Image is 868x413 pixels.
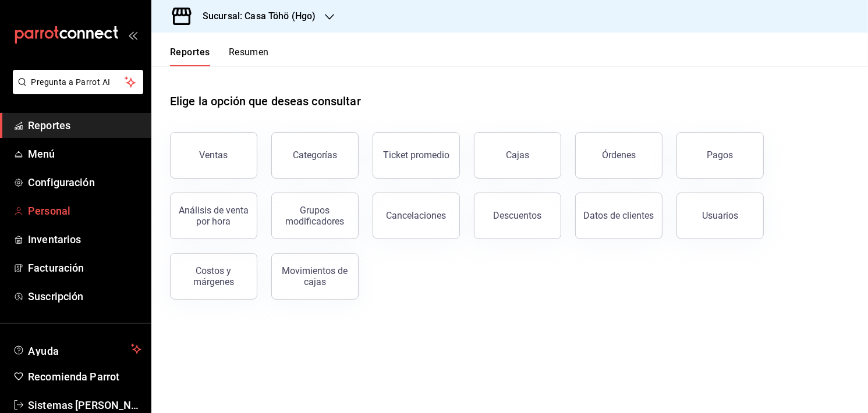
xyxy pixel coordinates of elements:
[584,210,654,221] div: Datos de clientes
[170,92,361,110] h1: Elige la opción que deseas consultar
[28,146,141,162] span: Menú
[676,193,764,239] button: Usuarios
[229,47,269,66] button: Resumen
[575,132,662,179] button: Órdenes
[373,193,460,239] button: Cancelaciones
[28,260,141,276] span: Facturación
[8,84,143,97] a: Pregunta a Parrot AI
[170,193,257,239] button: Análisis de venta por hora
[575,193,662,239] button: Datos de clientes
[170,132,257,179] button: Ventas
[193,9,316,23] h3: Sucursal: Casa Töhö (Hgo)
[13,70,143,94] button: Pregunta a Parrot AI
[128,30,137,40] button: open_drawer_menu
[28,397,141,413] span: Sistemas [PERSON_NAME]
[200,149,228,161] div: Ventas
[28,203,141,219] span: Personal
[474,132,561,179] a: Cajas
[676,132,764,179] button: Pagos
[279,265,351,287] div: Movimientos de cajas
[28,342,126,356] span: Ayuda
[279,205,351,227] div: Grupos modificadores
[271,193,359,239] button: Grupos modificadores
[28,175,141,190] span: Configuración
[474,193,561,239] button: Descuentos
[170,253,257,300] button: Costos y márgenes
[170,47,210,66] button: Reportes
[28,289,141,304] span: Suscripción
[31,76,125,88] span: Pregunta a Parrot AI
[271,132,359,179] button: Categorías
[178,265,250,287] div: Costos y márgenes
[373,132,460,179] button: Ticket promedio
[293,149,337,161] div: Categorías
[506,148,530,162] div: Cajas
[28,118,141,133] span: Reportes
[28,369,141,384] span: Recomienda Parrot
[387,210,447,221] div: Cancelaciones
[707,149,734,161] div: Pagos
[170,47,269,66] div: navigation tabs
[28,232,141,247] span: Inventarios
[271,253,359,300] button: Movimientos de cajas
[702,210,738,221] div: Usuarios
[178,205,250,227] div: Análisis de venta por hora
[602,149,636,161] div: Órdenes
[383,149,449,161] div: Ticket promedio
[494,210,542,221] div: Descuentos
